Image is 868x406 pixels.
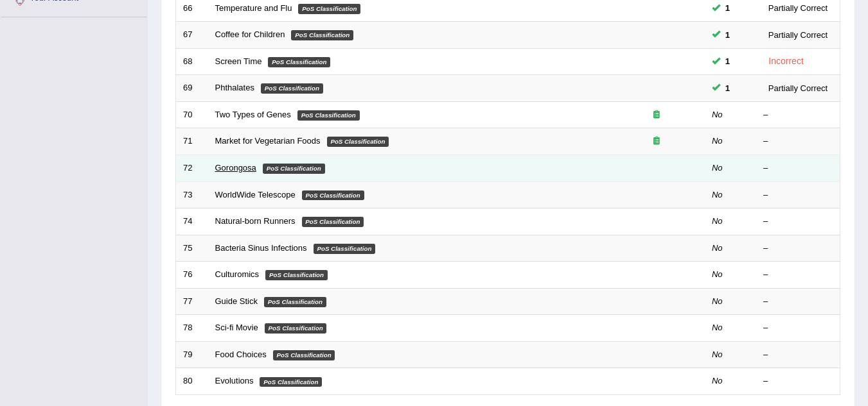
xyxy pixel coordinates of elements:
a: Market for Vegetarian Foods [215,136,321,146]
div: – [763,296,833,308]
div: – [763,216,833,228]
td: 70 [176,101,208,128]
em: No [712,350,723,359]
td: 69 [176,75,208,102]
em: No [712,296,723,306]
a: Guide Stick [215,296,258,306]
div: Partially Correct [763,81,833,95]
em: No [712,110,723,119]
div: – [763,109,833,121]
em: PoS Classification [327,137,389,147]
div: – [763,162,833,174]
a: Coffee for Children [215,30,285,39]
td: 72 [176,155,208,182]
span: You can still take this question [720,81,735,95]
div: Incorrect [763,54,809,69]
em: No [712,323,723,332]
em: No [712,243,723,253]
em: PoS Classification [264,297,326,307]
span: You can still take this question [720,1,735,15]
td: 76 [176,262,208,289]
td: 80 [176,368,208,395]
em: PoS Classification [265,270,328,280]
td: 75 [176,235,208,262]
em: No [712,216,723,226]
div: – [763,242,833,255]
div: – [763,375,833,387]
div: Partially Correct [763,28,833,42]
td: 79 [176,341,208,368]
em: PoS Classification [298,4,360,14]
em: PoS Classification [260,377,322,387]
a: Gorongosa [215,163,256,173]
a: Culturomics [215,269,260,279]
a: Temperature and Flu [215,3,292,13]
div: – [763,322,833,334]
em: PoS Classification [263,164,325,174]
td: 67 [176,22,208,49]
div: – [763,189,833,201]
em: PoS Classification [314,244,376,254]
em: No [712,376,723,385]
td: 71 [176,128,208,155]
a: Two Types of Genes [215,110,291,119]
em: PoS Classification [297,110,360,121]
a: Bacteria Sinus Infections [215,243,307,253]
span: You can still take this question [720,55,735,68]
em: PoS Classification [302,217,364,227]
em: PoS Classification [261,83,323,94]
a: Evolutions [215,376,254,385]
em: PoS Classification [268,57,330,67]
div: – [763,349,833,361]
a: Sci-fi Movie [215,323,258,332]
div: Exam occurring question [616,109,698,121]
a: Food Choices [215,350,267,359]
em: PoS Classification [265,323,327,334]
em: PoS Classification [302,190,364,201]
div: – [763,135,833,148]
a: Phthalates [215,83,254,92]
span: You can still take this question [720,28,735,42]
td: 73 [176,182,208,208]
div: Exam occurring question [616,135,698,148]
em: No [712,190,723,199]
a: Natural-born Runners [215,216,296,226]
a: Screen Time [215,56,262,66]
td: 78 [176,315,208,342]
div: Partially Correct [763,1,833,15]
div: – [763,269,833,281]
em: PoS Classification [273,350,335,360]
em: No [712,163,723,173]
td: 77 [176,288,208,315]
td: 74 [176,208,208,235]
a: WorldWide Telescope [215,190,296,199]
em: No [712,269,723,279]
em: No [712,136,723,146]
em: PoS Classification [291,30,353,40]
td: 68 [176,48,208,75]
